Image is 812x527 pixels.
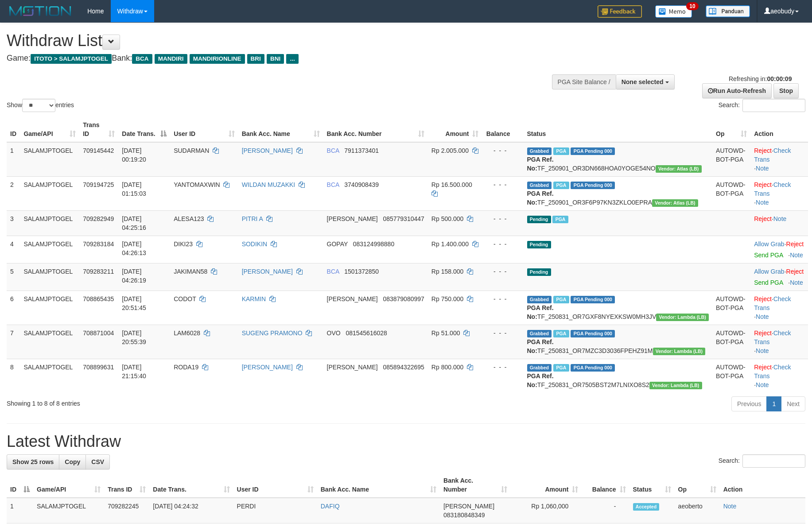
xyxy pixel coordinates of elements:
[712,117,750,142] th: Op: activate to sort column ascending
[702,83,772,98] a: Run Auto-Refresh
[553,296,569,303] span: Marked by aeoameng
[7,263,20,291] td: 5
[242,147,293,154] a: [PERSON_NAME]
[750,117,808,142] th: Action
[83,215,114,222] span: 709282949
[431,364,463,371] span: Rp 800.000
[242,364,293,371] a: [PERSON_NAME]
[706,5,750,17] img: panduan.png
[527,190,554,206] b: PGA Ref. No:
[431,329,460,337] span: Rp 51.000
[527,268,551,276] span: Pending
[750,359,808,393] td: · ·
[486,294,520,303] div: - - -
[22,99,55,112] select: Showentries
[440,473,511,498] th: Bank Acc. Number: activate to sort column ascending
[122,215,146,231] span: [DATE] 04:25:16
[174,295,196,302] span: CODOT
[7,99,74,112] label: Show entries
[327,268,339,275] span: BCA
[754,147,791,163] a: Check Trans
[527,304,554,320] b: PGA Ref. No:
[754,240,786,248] span: ·
[7,32,532,50] h1: Withdraw List
[754,181,772,188] a: Reject
[571,296,615,303] span: PGA Pending
[346,329,387,337] span: Copy 081545616028 to clipboard
[431,147,469,154] span: Rp 2.005.000
[754,252,783,259] a: Send PGA
[149,473,233,498] th: Date Trans.: activate to sort column ascending
[242,295,266,302] a: KARMIN
[59,454,86,469] a: Copy
[582,498,629,523] td: -
[754,364,791,380] a: Check Trans
[750,291,808,325] td: · ·
[238,117,323,142] th: Bank Acc. Name: activate to sort column ascending
[83,295,114,302] span: 708865435
[790,279,803,286] a: Note
[649,382,702,389] span: Vendor URL: https://dashboard.q2checkout.com/secure
[20,236,79,263] td: SALAMJPTOGEL
[527,364,552,372] span: Grabbed
[622,78,664,85] span: None selected
[65,458,80,465] span: Copy
[122,240,146,256] span: [DATE] 04:26:13
[571,147,615,155] span: PGA Pending
[719,99,805,112] label: Search:
[344,147,379,154] span: Copy 7911373401 to clipboard
[750,263,808,291] td: ·
[327,215,378,222] span: [PERSON_NAME]
[344,268,379,275] span: Copy 1501372850 to clipboard
[527,338,554,354] b: PGA Ref. No:
[527,216,551,223] span: Pending
[712,359,750,393] td: AUTOWD-BOT-PGA
[7,325,20,359] td: 7
[247,54,264,64] span: BRI
[242,268,293,275] a: [PERSON_NAME]
[122,329,146,345] span: [DATE] 20:55:39
[750,176,808,210] td: · ·
[20,210,79,236] td: SALAMJPTOGEL
[553,147,569,155] span: Marked by aeodh
[486,214,520,223] div: - - -
[754,295,772,302] a: Reject
[712,176,750,210] td: AUTOWD-BOT-PGA
[7,454,59,469] a: Show 25 rows
[122,295,146,311] span: [DATE] 20:51:45
[383,364,424,371] span: Copy 085894322695 to clipboard
[12,458,54,465] span: Show 25 rows
[33,473,104,498] th: Game/API: activate to sort column ascending
[571,330,615,337] span: PGA Pending
[790,252,803,259] a: Note
[118,117,170,142] th: Date Trans.: activate to sort column descending
[786,268,804,275] a: Reject
[781,396,805,411] a: Next
[7,433,805,450] h1: Latest Withdraw
[482,117,523,142] th: Balance
[428,117,482,142] th: Amount: activate to sort column ascending
[155,54,187,64] span: MANDIRI
[527,330,552,337] span: Grabbed
[122,268,146,284] span: [DATE] 04:26:19
[174,268,207,275] span: JAKIMAN58
[731,396,767,411] a: Previous
[754,329,791,345] a: Check Trans
[122,147,146,163] span: [DATE] 00:19:20
[524,359,713,393] td: TF_250831_OR7505BST2M7LNIXO8S2
[754,268,784,275] a: Allow Grab
[486,146,520,155] div: - - -
[754,329,772,337] a: Reject
[20,142,79,177] td: SALAMJPTOGEL
[582,473,629,498] th: Balance: activate to sort column ascending
[675,473,720,498] th: Op: activate to sort column ascending
[20,291,79,325] td: SALAMJPTOGEL
[754,181,791,197] a: Check Trans
[174,329,200,337] span: LAM6028
[83,268,114,275] span: 709283211
[527,241,551,248] span: Pending
[754,279,783,286] a: Send PGA
[750,142,808,177] td: · ·
[7,236,20,263] td: 4
[653,348,706,355] span: Vendor URL: https://dashboard.q2checkout.com/secure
